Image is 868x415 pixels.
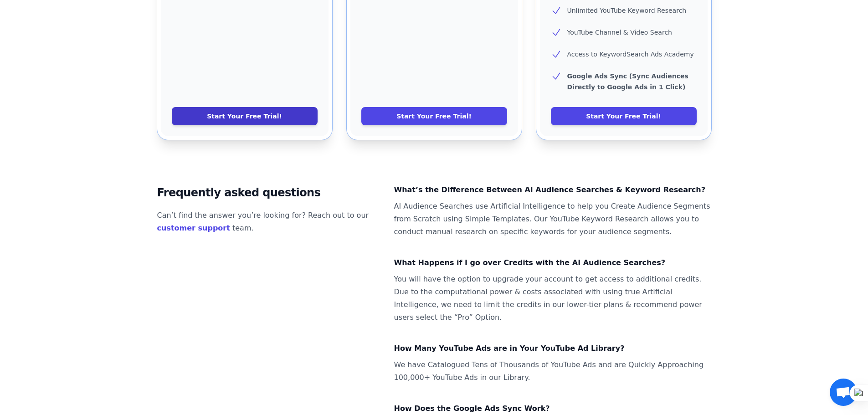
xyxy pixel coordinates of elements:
dt: What’s the Difference Between AI Audience Searches & Keyword Research? [394,184,711,196]
dd: AI Audience Searches use Artificial Intelligence to help you Create Audience Segments from Scratc... [394,200,711,238]
div: Keywords by Traffic [101,54,154,60]
dt: How Many YouTube Ads are in Your YouTube Ad Library? [394,342,711,355]
a: customer support [157,224,230,232]
div: Domain: [DOMAIN_NAME] [24,24,100,31]
div: v 4.0.25 [26,15,45,22]
dt: What Happens if I go over Credits with the AI Audience Searches? [394,256,711,269]
span: Access to KeywordSearch Ads Academy [567,51,694,58]
dt: How Does the Google Ads Sync Work? [394,402,711,415]
span: YouTube Channel & Video Search [567,29,672,36]
img: tab_domain_overview_orange.svg [25,53,32,60]
a: Open chat [830,379,857,406]
h2: Frequently asked questions [157,184,380,202]
a: Start Your Free Trial! [551,107,697,125]
div: Domain Overview [35,54,82,60]
dd: You will have the option to upgrade your account to get access to additional credits. Due to the ... [394,273,711,324]
p: Can’t find the answer you’re looking for? Reach out to our team. [157,209,380,235]
a: Start Your Free Trial! [172,107,318,125]
b: Google Ads Sync (Sync Audiences Directly to Google Ads in 1 Click) [567,72,688,91]
a: Start Your Free Trial! [361,107,507,125]
img: website_grey.svg [15,24,22,31]
span: Unlimited YouTube Keyword Research [567,7,687,14]
dd: We have Catalogued Tens of Thousands of YouTube Ads and are Quickly Approaching 100,000+ YouTube ... [394,359,711,384]
img: logo_orange.svg [15,15,22,22]
img: tab_keywords_by_traffic_grey.svg [91,53,98,60]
